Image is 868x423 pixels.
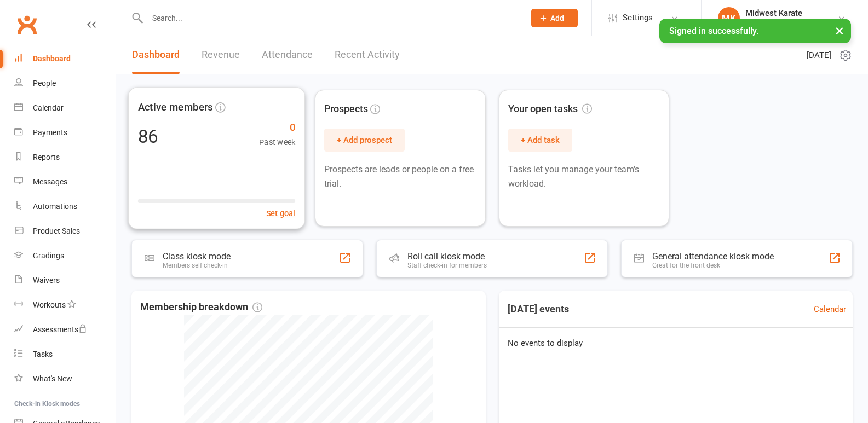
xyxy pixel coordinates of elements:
[14,71,116,96] a: People
[531,9,578,27] button: Add
[33,350,53,358] div: Tasks
[550,14,564,22] span: Add
[33,54,71,63] div: Dashboard
[335,36,400,74] a: Recent Activity
[14,317,116,342] a: Assessments
[14,293,116,317] a: Workouts
[14,145,116,170] a: Reports
[14,244,116,268] a: Gradings
[132,36,180,74] a: Dashboard
[266,207,296,219] button: Set goal
[163,262,231,269] div: Members self check-in
[669,26,758,36] span: Signed in successfully.
[33,202,77,211] div: Automations
[623,5,653,30] span: Settings
[652,262,774,269] div: Great for the front desk
[14,120,116,145] a: Payments
[14,367,116,391] a: What's New
[262,36,313,74] a: Attendance
[33,276,60,285] div: Waivers
[33,153,60,161] div: Reports
[499,299,578,319] h3: [DATE] events
[33,300,66,309] div: Workouts
[407,251,487,262] div: Roll call kiosk mode
[718,7,740,29] div: MK
[324,101,368,117] span: Prospects
[508,129,572,152] button: + Add task
[33,103,64,112] div: Calendar
[33,227,80,235] div: Product Sales
[259,136,295,148] span: Past week
[14,342,116,367] a: Tasks
[807,49,831,62] span: [DATE]
[202,36,240,74] a: Revenue
[407,262,487,269] div: Staff check-in for members
[324,163,476,190] p: Prospects are leads or people on a free trial.
[259,119,295,136] span: 0
[140,299,262,315] span: Membership breakdown
[33,325,87,334] div: Assessments
[14,268,116,293] a: Waivers
[33,128,67,137] div: Payments
[814,303,846,316] a: Calendar
[33,177,67,186] div: Messages
[14,96,116,120] a: Calendar
[33,79,56,88] div: People
[163,251,231,262] div: Class kiosk mode
[13,11,41,38] a: Clubworx
[508,163,660,190] p: Tasks let you manage your team's workload.
[508,101,592,117] span: Your open tasks
[138,99,213,115] span: Active members
[14,219,116,244] a: Product Sales
[144,10,517,26] input: Search...
[745,8,837,18] div: Midwest Karate
[324,129,405,152] button: + Add prospect
[33,251,64,260] div: Gradings
[745,18,837,28] div: Midwest Karate Saskatoon
[14,194,116,219] a: Automations
[138,127,158,145] div: 86
[830,19,849,42] button: ×
[14,170,116,194] a: Messages
[14,47,116,71] a: Dashboard
[33,374,72,383] div: What's New
[495,328,858,358] div: No events to display
[652,251,774,262] div: General attendance kiosk mode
